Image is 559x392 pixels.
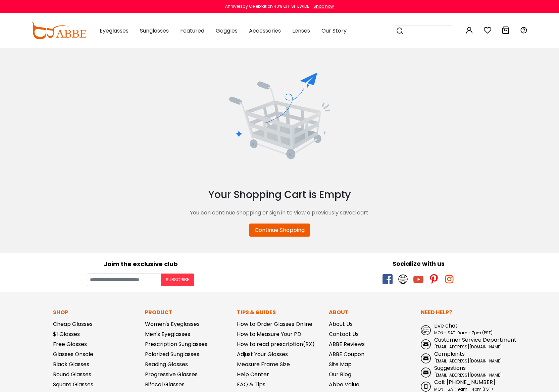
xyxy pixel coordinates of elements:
button: Subscribe [161,274,194,286]
span: Complaints [434,350,465,358]
a: Progressive Glasses [145,371,198,378]
a: Adjust Your Glasses [237,350,288,358]
span: MON - SAT: 9am - 4pm (PST) [434,386,493,392]
img: abbeglasses.com [31,22,86,39]
span: pinterest [429,274,439,284]
a: Reading Glasses [145,360,188,368]
span: MON - SAT: 9am - 7pm (PST) [434,330,493,336]
span: Suggestions [434,364,466,372]
div: Shop now [313,3,334,9]
a: Women's Eyeglasses [145,320,200,328]
div: Socialize with us [283,259,554,268]
span: instagram [444,274,454,284]
span: [EMAIL_ADDRESS][DOMAIN_NAME] [434,358,502,364]
span: Goggles [216,27,238,35]
a: $1 Glasses [53,330,80,338]
div: Joim the exclusive club [5,258,276,268]
span: [EMAIL_ADDRESS][DOMAIN_NAME] [434,344,502,350]
p: Tips & Guides [237,308,322,316]
a: Continue Shopping [249,224,310,237]
a: Shop now [310,3,334,9]
a: Round Glasses [53,371,91,378]
a: FAQ & Tips [237,381,265,388]
a: Contact Us [329,330,359,338]
a: Site Map [329,360,352,368]
div: Anniversay Celebration 40% OFF SITEWIDE [225,3,309,9]
a: Free Glasses [53,340,87,348]
img: EmptyCart [229,72,330,160]
a: Help Center [237,371,269,378]
a: About Us [329,320,353,328]
a: Measure Frame Size [237,360,290,368]
a: Bifocal Glasses [145,381,185,388]
a: ABBE Coupon [329,350,364,358]
a: How to Order Glasses Online [237,320,312,328]
span: Call: [PHONE_NUMBER] [434,378,495,386]
span: Featured [180,27,204,35]
a: Glasses Onsale [53,350,93,358]
a: Complaints [EMAIL_ADDRESS][DOMAIN_NAME] [421,350,506,364]
span: Accessories [249,27,281,35]
span: youtube [413,274,423,284]
p: Product [145,308,230,316]
p: Need Help? [421,308,506,316]
a: Square Glasses [53,381,93,388]
span: facebook [383,274,393,284]
a: Polarized Sunglasses [145,350,199,358]
a: How to read prescription(RX) [237,340,315,348]
a: Live chat MON - SAT: 9am - 7pm (PST) [421,322,506,336]
span: Customer Service Department [434,336,516,344]
span: Sunglasses [140,27,169,35]
a: Prescription Sunglasses [145,340,207,348]
a: Suggestions [EMAIL_ADDRESS][DOMAIN_NAME] [421,364,506,378]
span: Eyeglasses [100,27,129,35]
span: [EMAIL_ADDRESS][DOMAIN_NAME] [434,372,502,378]
span: Our Story [321,27,347,35]
input: Your email [87,274,161,286]
span: Live chat [434,322,458,330]
a: Customer Service Department [EMAIL_ADDRESS][DOMAIN_NAME] [421,336,506,350]
a: ABBE Reviews [329,340,365,348]
span: Lenses [292,27,310,35]
a: Black Glasses [53,360,89,368]
a: Abbe Value [329,381,359,388]
p: Shop [53,308,138,316]
p: About [329,308,414,316]
a: Cheap Glasses [53,320,93,328]
a: Men's Eyeglasses [145,330,190,338]
a: Our Blog [329,371,351,378]
span: twitter [398,274,408,284]
a: How to Measure Your PD [237,330,301,338]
